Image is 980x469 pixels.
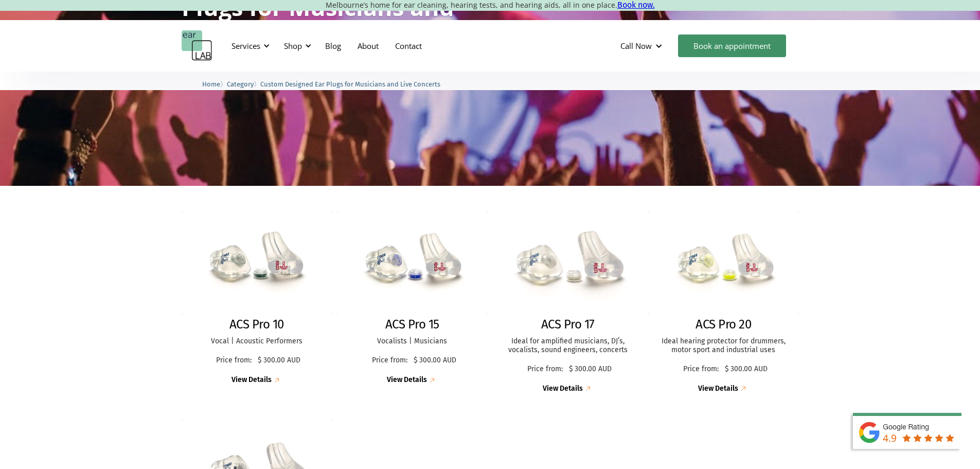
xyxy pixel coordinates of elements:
[725,365,768,374] p: $ 300.00 AUD
[648,211,799,394] a: ACS Pro 20ACS Pro 20Ideal hearing protector for drummers, motor sport and industrial usesPrice fr...
[202,79,220,89] a: Home
[485,206,651,320] img: ACS Pro 17
[227,80,254,88] span: Category
[337,211,488,386] a: ACS Pro 15ACS Pro 15Vocalists | MusiciansPrice from:$ 300.00 AUDView Details
[260,79,440,89] a: Custom Designed Ear Plugs for Musicians and Live Concerts
[503,337,633,355] p: Ideal for amplified musicians, DJ’s, vocalists, sound engineers, concerts
[278,30,314,61] div: Shop
[192,337,322,346] p: Vocal | Acoustic Performers
[620,41,652,51] div: Call Now
[349,31,387,61] a: About
[202,79,227,90] li: 〉
[182,30,212,61] a: home
[698,385,738,393] div: View Details
[182,211,332,315] img: ACS Pro 10
[612,30,673,61] div: Call Now
[317,31,349,61] a: Blog
[347,337,477,346] p: Vocalists | Musicians
[493,211,644,394] a: ACS Pro 17ACS Pro 17Ideal for amplified musicians, DJ’s, vocalists, sound engineers, concertsPric...
[387,31,430,61] a: Contact
[258,356,300,365] p: $ 300.00 AUD
[202,80,220,88] span: Home
[227,79,260,90] li: 〉
[225,30,273,61] div: Services
[524,365,566,374] p: Price from:
[658,337,789,355] p: Ideal hearing protector for drummers, motor sport and industrial uses
[569,365,612,374] p: $ 300.00 AUD
[231,41,260,51] div: Services
[648,211,799,315] img: ACS Pro 20
[227,79,254,89] a: Category
[414,356,456,365] p: $ 300.00 AUD
[368,356,411,365] p: Price from:
[543,385,583,393] div: View Details
[231,376,272,385] div: View Details
[385,317,439,332] h2: ACS Pro 15
[260,80,440,88] span: Custom Designed Ear Plugs for Musicians and Live Concerts
[541,317,595,332] h2: ACS Pro 17
[337,211,488,315] img: ACS Pro 15
[678,34,786,57] a: Book an appointment
[284,41,302,51] div: Shop
[212,356,255,365] p: Price from:
[680,365,722,374] p: Price from:
[387,376,427,385] div: View Details
[229,317,284,332] h2: ACS Pro 10
[182,211,332,386] a: ACS Pro 10ACS Pro 10Vocal | Acoustic PerformersPrice from:$ 300.00 AUDView Details
[696,317,751,332] h2: ACS Pro 20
